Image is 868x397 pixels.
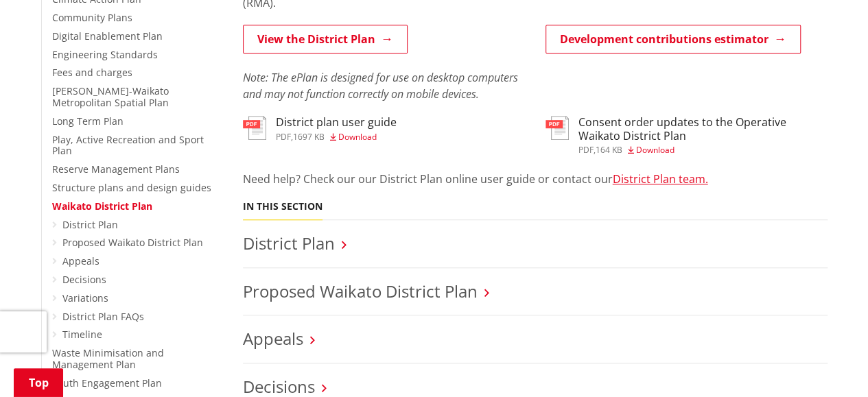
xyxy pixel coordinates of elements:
[62,291,108,304] a: Variations
[52,66,132,79] a: Fees and charges
[52,84,169,109] a: [PERSON_NAME]-Waikato Metropolitan Spatial Plan
[613,171,708,187] a: District Plan team.
[276,116,397,129] h3: District plan user guide
[578,144,594,156] span: pdf
[243,171,828,187] p: Need help? Check our our District Plan online user guide or contact our
[243,232,335,254] a: District Plan
[293,131,325,143] span: 1697 KB
[276,133,397,141] div: ,
[52,11,132,24] a: Community Plans
[52,181,211,194] a: Structure plans and design guides
[62,310,144,323] a: District Plan FAQs
[52,163,180,176] a: Reserve Management Plans
[243,327,303,350] a: Appeals
[52,115,124,128] a: Long Term Plan
[596,144,622,156] span: 164 KB
[636,144,675,156] span: Download
[52,29,163,43] a: Digital Enablement Plan
[243,25,408,53] a: View the District Plan
[546,25,801,53] a: Development contributions estimator
[62,236,203,249] a: Proposed Waikato District Plan
[805,339,854,389] iframe: Messenger Launcher
[243,280,478,302] a: Proposed Waikato District Plan
[52,346,164,371] a: Waste Minimisation and Management Plan
[546,116,569,140] img: document-pdf.svg
[52,48,158,61] a: Engineering Standards
[276,131,291,143] span: pdf
[62,254,99,267] a: Appeals
[338,131,377,143] span: Download
[52,200,152,213] a: Waikato District Plan
[62,273,106,286] a: Decisions
[62,218,118,231] a: District Plan
[52,376,162,389] a: Youth Engagement Plan
[243,201,322,213] h5: In this section
[546,116,828,154] a: Consent order updates to the Operative Waikato District Plan pdf,164 KB Download
[243,116,397,141] a: District plan user guide pdf,1697 KB Download
[578,146,828,154] div: ,
[14,368,63,397] a: Top
[52,133,204,158] a: Play, Active Recreation and Sport Plan
[62,328,102,341] a: Timeline
[243,116,266,140] img: document-pdf.svg
[243,70,518,101] em: Note: The ePlan is designed for use on desktop computers and may not function correctly on mobile...
[578,116,828,142] h3: Consent order updates to the Operative Waikato District Plan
